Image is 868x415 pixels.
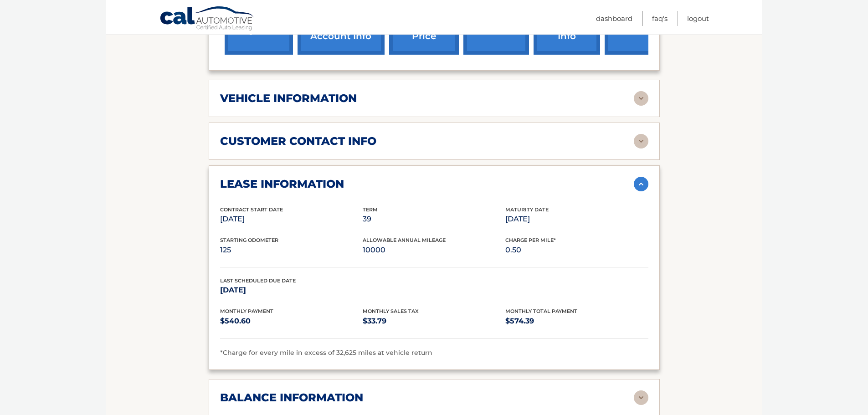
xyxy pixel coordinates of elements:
p: 125 [220,244,363,256]
h2: lease information [220,177,344,191]
img: accordion-rest.svg [634,134,648,149]
p: $574.39 [505,315,648,328]
span: Contract Start Date [220,206,283,213]
a: Logout [687,11,709,26]
h2: balance information [220,391,363,405]
span: Allowable Annual Mileage [363,237,446,243]
img: accordion-rest.svg [634,390,648,405]
span: Maturity Date [505,206,549,213]
p: 39 [363,213,505,225]
p: [DATE] [505,213,648,225]
img: accordion-active.svg [634,177,648,191]
a: FAQ's [652,11,668,26]
span: Last Scheduled Due Date [220,277,296,284]
a: Cal Automotive [159,6,255,32]
h2: vehicle information [220,92,357,105]
span: Monthly Sales Tax [363,308,419,314]
p: 0.50 [505,244,648,256]
span: *Charge for every mile in excess of 32,625 miles at vehicle return [220,348,432,357]
p: [DATE] [220,284,363,297]
span: Monthly Payment [220,308,273,314]
p: [DATE] [220,213,363,225]
h2: customer contact info [220,134,376,148]
span: Charge Per Mile* [505,237,556,243]
span: Term [363,206,378,213]
p: $540.60 [220,315,363,328]
p: 10000 [363,244,505,256]
img: accordion-rest.svg [634,91,648,106]
span: Starting Odometer [220,237,278,243]
p: $33.79 [363,315,505,328]
a: Dashboard [596,11,632,26]
span: Monthly Total Payment [505,308,577,314]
